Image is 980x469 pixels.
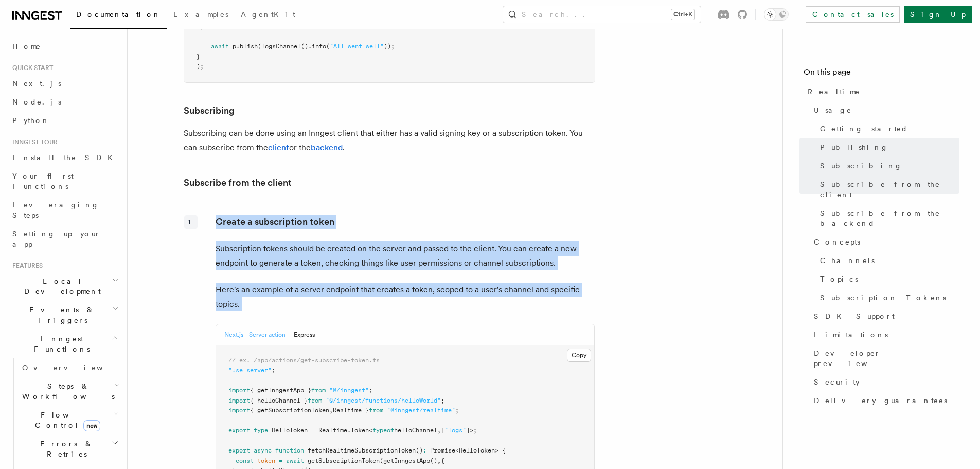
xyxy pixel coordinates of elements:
[216,241,595,270] p: Subscription tokens should be created on the server and passed to the client. You can create a ne...
[167,3,235,28] a: Examples
[254,427,268,434] span: type
[810,344,959,373] a: Developer preview
[235,3,301,28] a: AgentKit
[8,196,121,224] a: Leveraging Steps
[326,43,330,50] span: (
[816,157,959,175] a: Subscribing
[441,457,444,464] span: {
[228,367,272,374] span: "use server"
[459,447,495,454] span: HelloToken
[810,101,959,119] a: Usage
[764,8,789,21] button: Toggle dark mode
[372,427,394,434] span: typeof
[8,334,111,354] span: Inngest Functions
[12,41,41,51] span: Home
[430,447,455,454] span: Promise
[294,324,315,345] button: Express
[816,119,959,138] a: Getting started
[820,292,946,303] span: Subscription Tokens
[18,377,121,406] button: Steps & Workflows
[369,407,383,414] span: from
[455,407,459,414] span: ;
[820,255,875,266] span: Channels
[816,138,959,157] a: Publishing
[820,124,908,134] span: Getting started
[233,43,258,50] span: publish
[333,407,369,414] span: Realtime }
[18,435,121,463] button: Errors & Retries
[816,175,959,204] a: Subscribe from the client
[311,427,315,434] span: =
[380,457,383,464] span: (
[820,161,902,171] span: Subscribing
[804,66,959,82] h4: On this page
[8,224,121,253] a: Setting up your app
[8,276,112,297] span: Local Development
[301,43,308,50] span: ()
[383,457,430,464] span: getInngestApp
[441,397,444,404] span: ;
[311,387,326,394] span: from
[567,349,591,362] button: Copy
[8,64,53,72] span: Quick start
[18,410,113,430] span: Flow Control
[810,373,959,391] a: Security
[236,457,254,464] span: const
[820,142,888,152] span: Publishing
[329,407,333,414] span: ,
[814,348,959,369] span: Developer preview
[904,6,972,23] a: Sign Up
[810,233,959,251] a: Concepts
[272,367,275,374] span: ;
[12,172,74,190] span: Your first Functions
[806,6,900,23] a: Contact sales
[816,204,959,233] a: Subscribe from the backend
[241,10,295,19] span: AgentKit
[18,439,112,459] span: Errors & Retries
[495,447,506,454] span: > {
[184,103,235,118] a: Subscribing
[816,270,959,288] a: Topics
[76,10,161,19] span: Documentation
[184,215,198,229] div: 1
[268,143,289,152] a: client
[258,43,261,50] span: (
[387,407,455,414] span: "@inngest/realtime"
[814,329,888,340] span: Limitations
[12,98,61,106] span: Node.js
[261,43,301,50] span: logsChannel
[8,167,121,196] a: Your first Functions
[228,357,380,364] span: // ex. /app/actions/get-subscribe-token.ts
[286,457,304,464] span: await
[216,283,595,311] p: Here's an example of a server endpoint that creates a token, scoped to a user's channel and speci...
[254,447,272,454] span: async
[808,86,860,97] span: Realtime
[228,427,250,434] span: export
[12,153,119,162] span: Install the SDK
[318,427,347,434] span: Realtime
[8,148,121,167] a: Install the SDK
[810,325,959,344] a: Limitations
[250,397,308,404] span: { helloChannel }
[272,427,308,434] span: HelloToken
[22,363,128,372] span: Overview
[228,387,250,394] span: import
[184,176,292,190] a: Subscribe from the client
[8,301,121,329] button: Events & Triggers
[369,427,372,434] span: <
[503,6,701,23] button: Search...Ctrl+K
[18,358,121,377] a: Overview
[224,324,286,345] button: Next.js - Server action
[12,79,61,88] span: Next.js
[12,230,101,248] span: Setting up your app
[330,43,384,50] span: "All went well"
[308,397,322,404] span: from
[18,406,121,435] button: Flow Controlnew
[814,237,860,247] span: Concepts
[820,274,858,284] span: Topics
[216,215,595,229] p: Create a subscription token
[279,457,282,464] span: =
[8,272,121,301] button: Local Development
[197,53,200,60] span: }
[814,377,860,387] span: Security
